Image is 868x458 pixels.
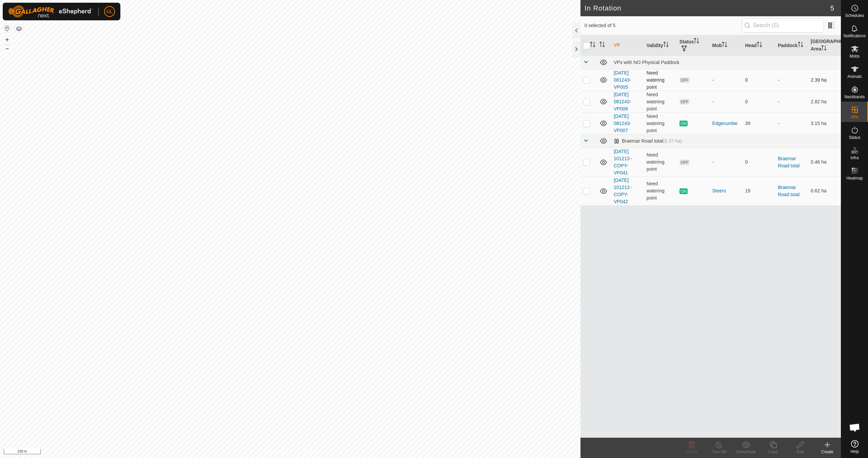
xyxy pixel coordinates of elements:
[614,113,631,133] a: [DATE] 081243-VP007
[846,176,863,180] span: Heatmap
[847,75,862,79] span: Animals
[614,138,682,144] div: Braemar Road total
[644,176,677,205] td: Need watering point
[679,77,690,83] span: OFF
[644,91,677,112] td: Need watering point
[585,22,742,29] span: 0 selected of 5
[712,159,740,166] div: -
[845,14,864,18] span: Schedules
[679,160,690,165] span: OFF
[759,449,787,455] div: Copy
[663,43,669,48] p-sorticon: Activate to sort
[3,44,11,53] button: –
[849,136,860,140] span: Status
[614,70,631,90] a: [DATE] 081243-VP005
[845,417,865,438] div: Open chat
[712,98,740,105] div: -
[808,176,841,205] td: 0.62 ha
[679,121,688,126] span: ON
[712,120,740,127] div: Edgecumbe
[614,60,838,65] div: VPs with NO Physical Paddock
[742,148,775,176] td: 0
[644,69,677,91] td: Need watering point
[644,148,677,176] td: Need watering point
[611,35,644,56] th: VP
[742,91,775,112] td: 0
[712,187,740,194] div: Steers
[742,18,824,33] input: Search (S)
[742,176,775,205] td: 19
[8,5,93,18] img: Gallagher Logo
[778,156,800,168] a: Braemar Road total
[775,91,808,112] td: -
[808,112,841,134] td: 3.15 ha
[742,112,775,134] td: 39
[798,43,803,48] p-sorticon: Activate to sort
[775,69,808,91] td: -
[712,77,740,84] div: -
[585,4,830,12] h2: In Rotation
[679,99,690,105] span: OFF
[614,149,632,175] a: [DATE] 101213 - COPY-VP041
[814,449,841,455] div: Create
[844,34,866,38] span: Notifications
[3,24,11,33] button: Reset Map
[106,8,113,15] span: GL
[808,91,841,112] td: 2.82 ha
[775,35,808,56] th: Paddock
[732,449,759,455] div: Show/Hide
[787,449,814,455] div: Edit
[808,69,841,91] td: 2.39 ha
[15,25,23,33] button: Map Layers
[778,185,800,197] a: Braemar Road total
[850,450,859,454] span: Help
[694,39,699,44] p-sorticon: Activate to sort
[297,449,317,455] a: Contact Us
[3,36,11,44] button: +
[679,188,688,194] span: ON
[851,115,858,119] span: VPs
[644,112,677,134] td: Need watering point
[590,43,595,48] p-sorticon: Activate to sort
[808,148,841,176] td: 0.46 ha
[722,43,727,48] p-sorticon: Activate to sort
[663,138,682,144] span: (6.37 ha)
[830,3,834,13] span: 5
[808,35,841,56] th: [GEOGRAPHIC_DATA] Area
[705,449,732,455] div: Turn Off
[614,178,632,204] a: [DATE] 101213 - COPY-VP042
[775,112,808,134] td: -
[644,35,677,56] th: Validity
[599,43,605,48] p-sorticon: Activate to sort
[742,35,775,56] th: Head
[742,69,775,91] td: 0
[850,156,859,160] span: Infra
[686,450,698,454] span: Delete
[841,437,868,456] a: Help
[710,35,743,56] th: Mob
[614,92,631,111] a: [DATE] 081243-VP006
[263,449,289,455] a: Privacy Policy
[844,95,865,99] span: Neckbands
[850,54,860,58] span: Mobs
[821,46,827,51] p-sorticon: Activate to sort
[677,35,710,56] th: Status
[757,43,762,48] p-sorticon: Activate to sort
